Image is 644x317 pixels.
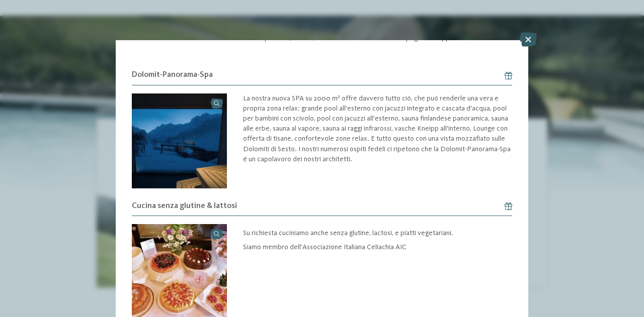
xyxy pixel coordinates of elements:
[132,93,227,188] img: Autunno d'oro
[132,200,237,212] span: Cucina senza glutine & lattosi
[243,93,512,164] p: La nostra nuova SPA su 2000 m² offre davvero tutto ció, che puó renderle una vera e propria zona ...
[243,242,512,252] p: Siamo membro dell'Associazione Italiana Celiachia AIC
[132,69,213,80] span: Dolomit-Panorama-Spa
[243,228,512,238] p: Su richiesta cuciniamo anche senza glutine, lactosi, e piatti vegetariani.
